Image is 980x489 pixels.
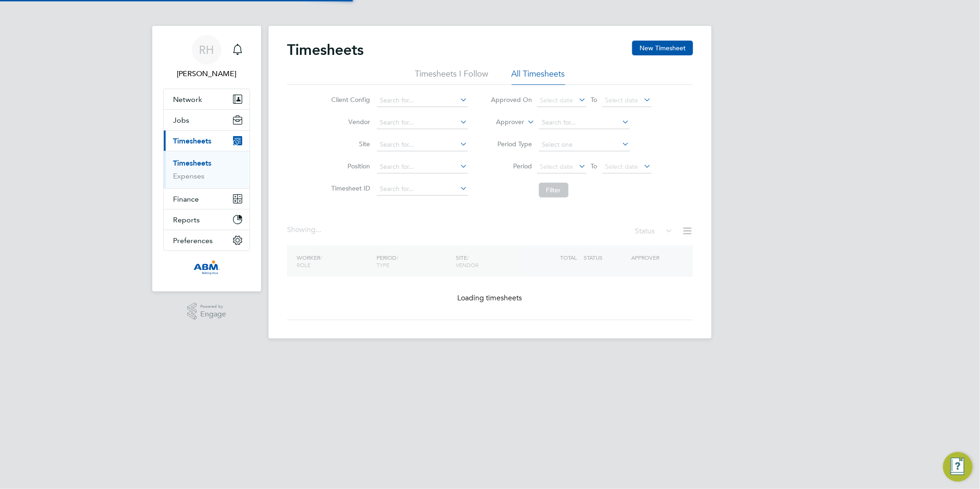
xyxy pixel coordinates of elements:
a: RH[PERSON_NAME] [163,35,250,79]
a: Timesheets [173,159,211,167]
span: Network [173,95,202,104]
button: New Timesheet [632,41,693,55]
span: Reports [173,215,200,224]
label: Vendor [329,118,370,126]
label: Approved On [491,95,532,104]
li: All Timesheets [512,68,565,85]
label: Position [329,162,370,170]
span: Select date [605,96,639,104]
button: Preferences [164,230,250,250]
div: Showing [287,225,323,235]
input: Search for... [377,138,468,151]
input: Search for... [377,161,468,173]
a: Expenses [173,172,204,180]
span: ... [316,225,321,234]
button: Finance [164,189,250,209]
span: Timesheets [173,137,211,145]
span: RH [199,44,215,56]
span: Powered by [200,303,226,310]
button: Engage Resource Center [943,452,973,482]
button: Reports [164,209,250,230]
label: Period [491,162,532,170]
label: Site [329,140,370,148]
span: Finance [173,195,199,203]
span: Select date [540,96,574,104]
li: Timesheets I Follow [415,68,489,85]
h2: Timesheets [287,41,364,59]
button: Jobs [164,110,250,130]
span: Engage [200,310,226,318]
span: Preferences [173,236,213,245]
input: Search for... [539,116,630,129]
input: Search for... [377,183,468,196]
input: Select one [539,138,630,151]
span: Jobs [173,116,189,125]
span: Rea Hill [163,68,250,79]
button: Timesheets [164,131,250,151]
button: Filter [539,183,568,197]
input: Search for... [377,94,468,107]
span: To [588,94,600,106]
span: Select date [605,162,639,171]
nav: Main navigation [152,26,261,292]
span: To [588,160,600,172]
div: Timesheets [164,151,250,188]
div: Status [635,225,675,238]
label: Timesheet ID [329,184,370,192]
span: Select date [540,162,574,171]
input: Search for... [377,116,468,129]
label: Approver [483,118,525,127]
a: Go to home page [163,260,250,275]
button: Network [164,89,250,109]
a: Powered byEngage [187,303,227,320]
label: Client Config [329,95,370,104]
label: Period Type [491,140,532,148]
img: abm-technical-logo-retina.png [193,260,220,275]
